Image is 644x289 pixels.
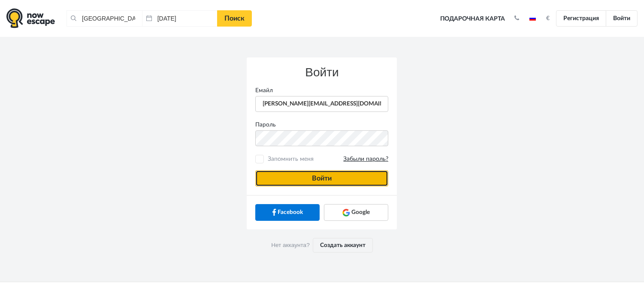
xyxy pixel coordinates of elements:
[351,208,370,217] span: Google
[437,9,508,28] a: Подарочная карта
[255,204,320,220] a: Facebook
[529,16,536,21] img: ru.jpg
[313,238,373,253] a: Создать аккаунт
[542,14,554,23] button: €
[249,86,395,95] label: Емайл
[257,157,263,162] input: Запомнить меняЗабыли пароль?
[255,170,388,187] button: Войти
[278,208,303,217] span: Facebook
[324,204,388,220] a: Google
[249,120,395,129] label: Пароль
[343,155,388,163] a: Забыли пароль?
[247,229,397,261] div: Нет аккаунта?
[6,8,55,28] img: logo
[217,10,252,27] a: Поиск
[142,10,218,27] input: Дата
[606,10,638,27] a: Войти
[266,155,388,163] span: Запомнить меня
[556,10,606,27] a: Регистрация
[547,15,550,21] strong: €
[255,66,388,79] h3: Войти
[67,10,142,27] input: Город или название квеста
